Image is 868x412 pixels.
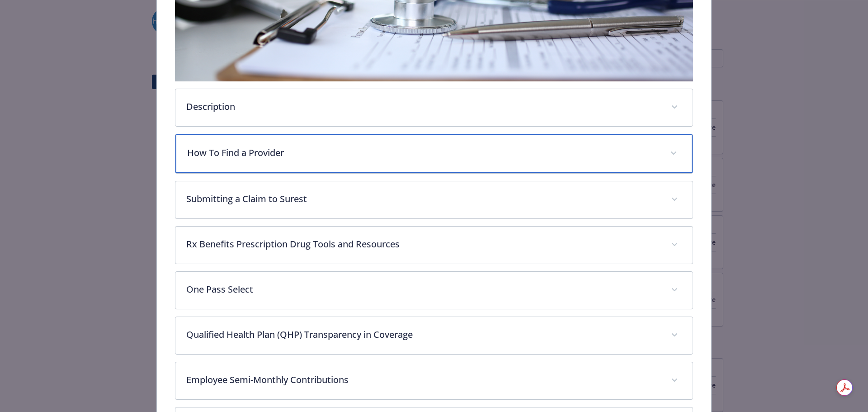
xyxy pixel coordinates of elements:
p: Rx Benefits Prescription Drug Tools and Resources [186,237,660,251]
p: Description [186,100,660,114]
p: Submitting a Claim to Surest [186,192,660,206]
div: Description [175,89,693,126]
p: Qualified Health Plan (QHP) Transparency in Coverage [186,328,660,341]
div: Rx Benefits Prescription Drug Tools and Resources [175,227,693,264]
p: How To Find a Provider [187,146,660,160]
p: Employee Semi-Monthly Contributions [186,373,660,387]
div: One Pass Select [175,272,693,309]
div: Employee Semi-Monthly Contributions [175,362,693,399]
div: Submitting a Claim to Surest [175,181,693,218]
div: Qualified Health Plan (QHP) Transparency in Coverage [175,317,693,354]
div: How To Find a Provider [175,134,693,173]
p: One Pass Select [186,283,660,296]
